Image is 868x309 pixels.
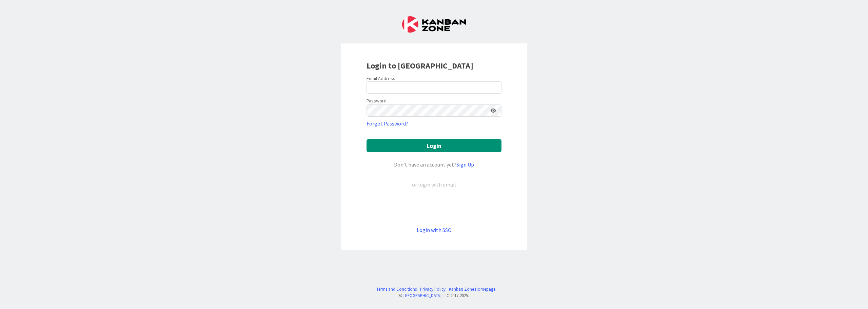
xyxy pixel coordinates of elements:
a: Sign Up [456,161,474,168]
a: Login with SSO [417,227,452,233]
a: [GEOGRAPHIC_DATA] [403,293,441,298]
div: © LLC 2017- 2025 . [373,292,495,299]
a: Privacy Policy [420,286,446,292]
div: Don’t have an account yet? [367,160,501,169]
a: Terms and Conditions [376,286,417,292]
a: Kanban Zone Homepage [449,286,495,292]
b: Login to [GEOGRAPHIC_DATA] [367,60,473,71]
a: Forgot Password? [367,119,408,128]
div: or login with email [410,180,458,189]
label: Email Address [367,75,395,81]
button: Login [367,139,501,152]
img: Kanban Zone [402,16,466,33]
label: Password [367,97,387,104]
iframe: Botão Iniciar sessão com o Google [363,200,505,215]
